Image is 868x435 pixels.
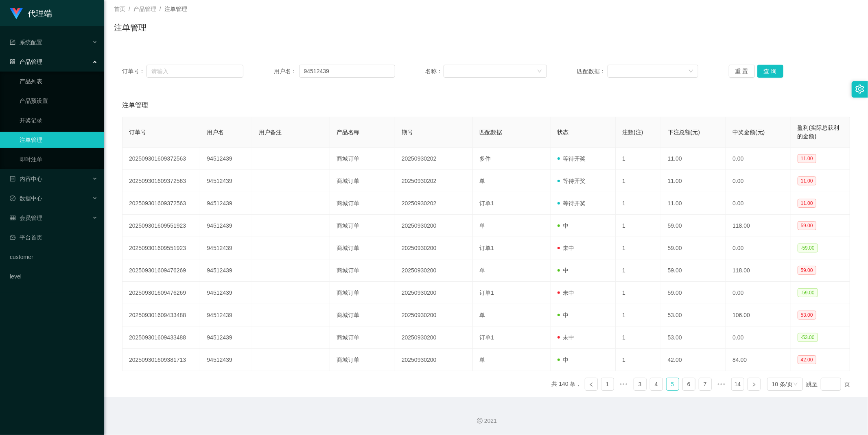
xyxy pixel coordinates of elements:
a: 7 [699,378,711,390]
td: 1 [616,148,661,170]
span: 11.00 [798,176,816,185]
span: / [160,6,161,12]
span: 首页 [114,6,125,12]
td: 59.00 [661,259,726,282]
td: 53.00 [661,304,726,326]
span: 数据中心 [10,195,42,202]
span: 名称： [425,67,444,76]
td: 0.00 [726,170,791,192]
span: 等待开奖 [558,200,586,207]
span: 用户名： [274,67,299,76]
span: 期号 [402,129,413,135]
td: 20250930200 [395,215,473,237]
span: 内容中心 [10,176,42,182]
li: 共 140 条， [552,378,582,391]
td: 20250930200 [395,259,473,282]
td: 11.00 [661,170,726,192]
a: level [10,268,98,285]
span: -59.00 [798,244,818,252]
span: 产品管理 [10,59,42,65]
td: 1 [616,326,661,349]
td: 11.00 [661,192,726,215]
span: 中 [558,357,569,363]
span: 42.00 [798,355,816,364]
span: 53.00 [798,311,816,320]
td: 94512439 [200,304,252,326]
a: customer [10,249,98,265]
span: 未中 [558,289,575,296]
span: -53.00 [798,333,818,342]
td: 94512439 [200,259,252,282]
td: 202509301609476269 [122,259,200,282]
span: 用户备注 [259,129,282,135]
span: 盈利(实际总获利的金额) [798,124,840,139]
td: 商城订单 [330,148,395,170]
a: 产品预设置 [20,93,98,109]
td: 202509301609381713 [122,349,200,371]
i: 图标: profile [10,176,15,182]
td: 94512439 [200,282,252,304]
li: 1 [601,378,614,391]
td: 商城订单 [330,282,395,304]
td: 20250930202 [395,148,473,170]
span: -59.00 [798,288,818,297]
td: 商城订单 [330,192,395,215]
i: 图标: copyright [477,418,483,424]
i: 图标: check-circle-o [10,196,15,201]
input: 请输入 [146,65,243,78]
span: 订单1 [479,289,494,296]
td: 94512439 [200,237,252,259]
td: 商城订单 [330,304,395,326]
td: 42.00 [661,349,726,371]
td: 202509301609433488 [122,304,200,326]
span: 用户名 [207,129,224,135]
a: 1 [601,378,614,390]
li: 下一页 [748,378,761,391]
td: 94512439 [200,192,252,215]
td: 202509301609372563 [122,148,200,170]
div: 2021 [111,417,861,425]
li: 7 [699,378,712,391]
span: 中奖金额(元) [732,129,765,135]
td: 202509301609476269 [122,282,200,304]
td: 商城订单 [330,349,395,371]
span: 注单管理 [122,100,148,110]
span: 11.00 [798,154,816,163]
td: 20250930200 [395,326,473,349]
span: 订单1 [479,245,494,251]
h1: 注单管理 [114,22,146,34]
td: 20250930202 [395,192,473,215]
td: 94512439 [200,148,252,170]
a: 6 [683,378,695,390]
td: 0.00 [726,237,791,259]
td: 106.00 [726,304,791,326]
span: / [129,6,130,12]
span: 订单号： [122,67,146,76]
li: 4 [650,378,663,391]
span: 注数(注) [622,129,643,135]
span: 订单1 [479,334,494,341]
td: 84.00 [726,349,791,371]
td: 118.00 [726,259,791,282]
button: 重 置 [729,65,755,78]
td: 202509301609551923 [122,237,200,259]
td: 0.00 [726,148,791,170]
span: 订单1 [479,200,494,207]
i: 图标: down [793,382,798,387]
i: 图标: right [752,382,756,387]
td: 商城订单 [330,215,395,237]
td: 20250930200 [395,349,473,371]
td: 0.00 [726,282,791,304]
span: ••• [617,378,630,391]
a: 图标: dashboard平台首页 [10,229,98,246]
td: 1 [616,349,661,371]
div: 跳至 页 [806,378,850,391]
td: 0.00 [726,192,791,215]
a: 注单管理 [20,132,98,148]
td: 20250930202 [395,170,473,192]
div: 10 条/页 [772,378,793,390]
td: 202509301609372563 [122,192,200,215]
li: 上一页 [585,378,598,391]
td: 1 [616,237,661,259]
td: 11.00 [661,148,726,170]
